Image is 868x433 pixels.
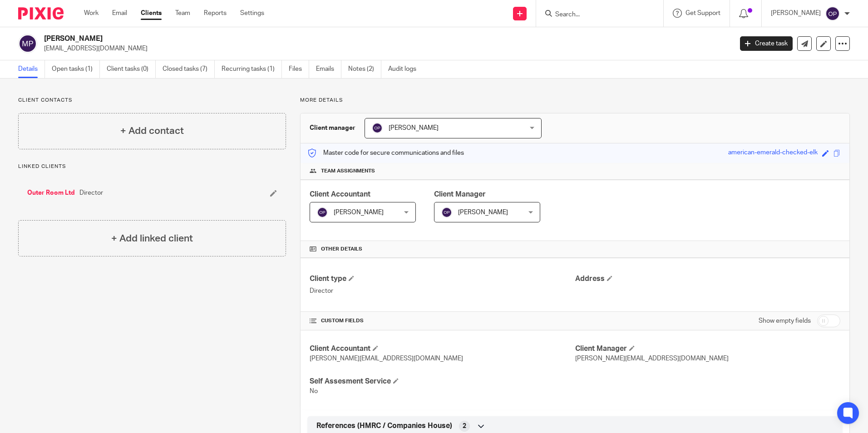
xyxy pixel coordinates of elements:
[18,60,45,78] a: Details
[463,422,466,431] span: 2
[111,231,193,246] h4: + Add linked client
[107,60,156,78] a: Client tasks (0)
[434,191,486,198] span: Client Manager
[740,36,793,51] a: Create task
[310,317,575,325] h4: CUSTOM FIELDS
[175,9,190,18] a: Team
[389,125,439,131] span: [PERSON_NAME]
[18,163,286,170] p: Linked clients
[44,44,726,53] p: [EMAIL_ADDRESS][DOMAIN_NAME]
[141,9,162,18] a: Clients
[321,246,362,253] span: Other details
[310,377,575,386] h4: Self Assesment Service
[316,421,452,431] span: References (HMRC / Companies House)
[289,60,309,78] a: Files
[317,207,328,218] img: svg%3E
[79,188,103,197] span: Director
[441,207,452,218] img: svg%3E
[112,9,127,18] a: Email
[52,60,100,78] a: Open tasks (1)
[458,209,508,216] span: [PERSON_NAME]
[18,97,286,104] p: Client contacts
[18,34,37,53] img: svg%3E
[120,124,184,138] h4: + Add contact
[388,60,423,78] a: Audit logs
[18,7,64,20] img: Pixie
[310,274,575,284] h4: Client type
[728,148,818,158] div: american-emerald-checked-elk
[310,123,355,133] h3: Client manager
[575,355,729,362] span: [PERSON_NAME][EMAIL_ADDRESS][DOMAIN_NAME]
[759,316,811,325] label: Show empty fields
[44,34,590,44] h2: [PERSON_NAME]
[27,188,75,197] a: Outer Room Ltd
[300,97,850,104] p: More details
[310,191,370,198] span: Client Accountant
[310,388,318,394] span: No
[334,209,384,216] span: [PERSON_NAME]
[240,9,264,18] a: Settings
[321,167,375,175] span: Team assignments
[222,60,282,78] a: Recurring tasks (1)
[84,9,99,18] a: Work
[310,286,575,295] p: Director
[310,344,575,354] h4: Client Accountant
[348,60,381,78] a: Notes (2)
[554,11,636,19] input: Search
[310,355,463,362] span: [PERSON_NAME][EMAIL_ADDRESS][DOMAIN_NAME]
[316,60,341,78] a: Emails
[575,344,840,354] h4: Client Manager
[163,60,215,78] a: Closed tasks (7)
[372,123,383,133] img: svg%3E
[686,10,720,16] span: Get Support
[771,9,821,18] p: [PERSON_NAME]
[204,9,227,18] a: Reports
[307,148,464,157] p: Master code for secure communications and files
[825,6,840,21] img: svg%3E
[575,274,840,284] h4: Address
